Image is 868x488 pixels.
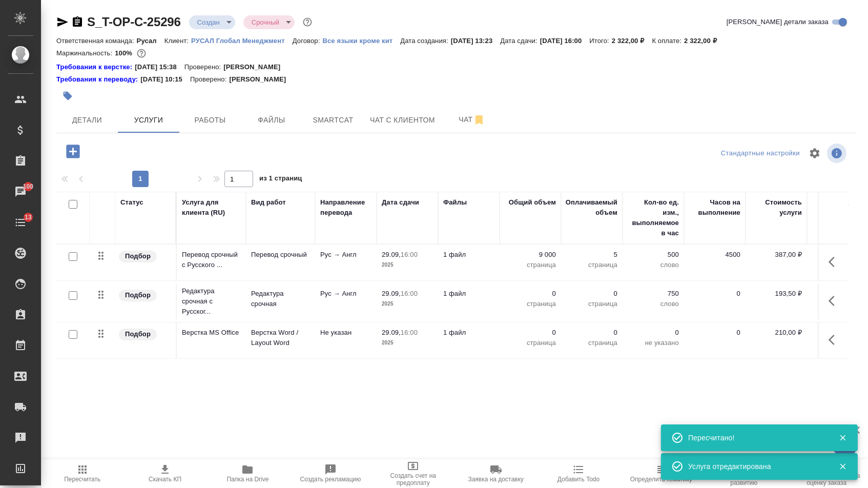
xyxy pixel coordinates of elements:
button: Срочный [249,18,282,27]
p: слово [628,299,679,309]
button: Закрыть [832,462,853,471]
span: Добавить Todo [557,476,600,483]
p: Редактура срочная с Русског... [182,286,241,317]
p: Итого: [589,37,611,45]
p: 5 [566,250,617,260]
p: Маржинальность: [56,49,115,57]
button: Папка на Drive [206,459,289,488]
p: страница [505,299,556,309]
div: Нажми, чтобы открыть папку с инструкцией [56,62,135,72]
div: Оплачиваемый объем [566,197,617,218]
button: Добавить Todo [537,459,619,488]
span: Папка на Drive [227,476,269,483]
a: Требования к верстке: [56,62,135,72]
p: Дата создания: [400,37,450,45]
span: Чат [447,113,497,126]
p: 9 000 [505,250,556,260]
button: 0.00 RUB; [135,47,148,60]
p: 500 [628,250,679,260]
p: Договор: [293,37,323,45]
p: 16:00 [401,329,418,336]
p: Перевод срочный [251,250,310,260]
p: 2025 [382,260,433,270]
td: 4500 [684,245,746,280]
button: Доп статусы указывают на важность/срочность заказа [301,15,314,29]
span: 100 [17,181,40,192]
a: Все языки кроме кит [322,36,400,45]
p: 2 322,00 ₽ [612,37,652,45]
td: 0 [684,322,746,358]
p: Проверено: [184,62,224,72]
p: Рус → Англ [320,289,371,299]
p: 1 файл [443,250,494,260]
div: Стоимость услуги [751,197,802,218]
button: Определить тематику [620,459,702,488]
span: Чат с клиентом [370,114,435,127]
span: Работы [185,114,235,127]
p: РУСАЛ Глобал Менеджмент [191,37,293,45]
p: Русал [137,37,164,45]
button: Скачать КП [123,459,206,488]
p: 1 файл [443,289,494,299]
button: Закрыть [832,433,853,442]
div: Услуга для клиента (RU) [182,197,241,218]
p: страница [566,299,617,309]
span: Smartcat [308,114,358,127]
p: 0 [505,328,556,338]
p: [PERSON_NAME] [223,62,288,72]
span: Создать счет на предоплату [378,472,448,486]
span: Услуги [124,114,173,127]
p: Ответственная команда: [56,37,137,45]
p: Не указан [320,328,371,338]
p: [DATE] 15:38 [135,62,184,72]
p: страница [566,338,617,348]
p: 29.09, [382,290,401,297]
div: split button [718,146,802,161]
p: 0 % [812,289,863,299]
div: Пересчитано! [688,433,823,443]
p: 100% [115,49,135,57]
span: Настроить таблицу [802,141,827,166]
p: страница [505,260,556,270]
div: Кол-во ед. изм., выполняемое в час [628,197,679,238]
p: Подбор [125,290,151,300]
span: Детали [63,114,112,127]
button: Показать кнопки [822,289,847,313]
p: не указано [628,338,679,348]
p: 750 [628,289,679,299]
p: 0 [628,328,679,338]
div: Вид работ [251,197,286,208]
p: [PERSON_NAME] [229,74,294,85]
span: из 1 страниц [259,172,302,187]
span: 13 [18,212,38,222]
button: Создать рекламацию [289,459,371,488]
div: Направление перевода [320,197,371,218]
span: Посмотреть информацию [827,144,849,163]
p: 2025 [382,338,433,348]
p: [DATE] 10:15 [140,74,190,85]
div: Услуга отредактирована [688,461,823,472]
p: 2025 [382,299,433,309]
div: Общий объем [509,197,556,208]
p: 29.09, [382,329,401,336]
p: Клиент: [164,37,191,45]
p: 16:00 [401,251,418,258]
p: 387,00 ₽ [751,250,802,260]
p: К оплате: [652,37,684,45]
span: Создать рекламацию [300,476,361,483]
p: 193,50 ₽ [751,289,802,299]
p: Редактура срочная [251,289,310,309]
p: 29.09, [382,251,401,258]
button: Показать кнопки [822,328,847,352]
p: 0 [566,289,617,299]
a: Требования к переводу: [56,74,140,85]
p: 1 файл [443,328,494,338]
button: Пересчитать [41,459,123,488]
span: Определить тематику [630,476,692,483]
p: Дата сдачи: [500,37,540,45]
a: 13 [3,210,38,235]
span: Пересчитать [64,476,100,483]
p: 0 % [812,328,863,338]
button: Заявка на доставку [454,459,537,488]
p: 2 322,00 ₽ [684,37,725,45]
